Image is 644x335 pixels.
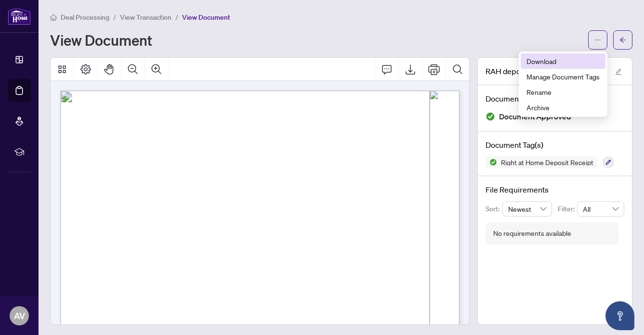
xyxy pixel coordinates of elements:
li: / [175,12,178,23]
span: Rename [526,87,600,97]
h1: View Document [50,32,152,48]
span: Deal Processing [61,13,109,22]
span: home [50,14,57,21]
span: edit [615,68,622,75]
span: Right at Home Deposit Receipt [497,159,597,166]
img: logo [8,7,31,25]
span: arrow-left [619,37,626,43]
span: AV [14,309,25,322]
li: / [113,12,116,23]
span: Download [526,56,600,66]
h4: Document Status [486,93,624,104]
span: View Transaction [120,13,171,22]
span: ellipsis [594,37,601,43]
h4: File Requirements [486,184,624,195]
span: Document Approved [499,110,571,123]
img: Document Status [486,112,495,121]
span: View Document [182,13,230,22]
span: Archive [526,102,600,113]
img: Status Icon [486,156,497,168]
span: RAH deposit receipt.pdf [486,65,568,77]
span: Newest [508,202,547,216]
span: All [583,202,618,216]
p: Sort: [486,204,502,214]
p: Filter: [558,204,577,214]
span: Manage Document Tags [526,71,600,82]
h4: Document Tag(s) [486,139,624,151]
div: No requirements available [493,228,571,239]
button: Open asap [605,301,634,330]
